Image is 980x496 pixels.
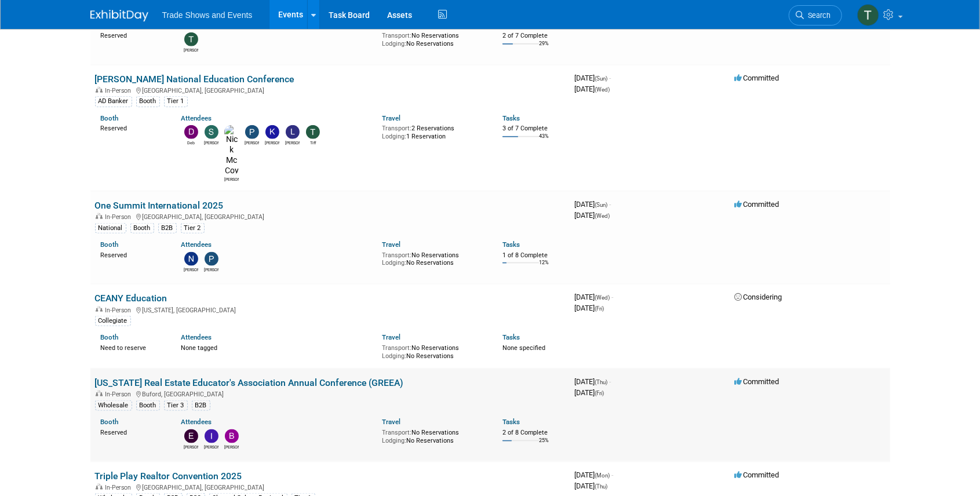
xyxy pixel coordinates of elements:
[382,114,400,122] a: Travel
[130,223,154,234] div: Booth
[575,388,604,397] span: [DATE]
[595,202,608,208] span: (Sun)
[101,249,164,260] div: Reserved
[789,5,842,25] a: Search
[95,211,566,221] div: [GEOGRAPHIC_DATA], [GEOGRAPHIC_DATA]
[382,32,411,39] span: Transport:
[158,223,177,234] div: B2B
[382,418,400,426] a: Travel
[610,377,611,386] span: -
[181,223,205,234] div: Tier 2
[101,114,119,122] a: Booth
[502,333,520,341] a: Tasks
[105,307,135,314] span: In-Person
[595,483,608,490] span: (Thu)
[382,240,400,249] a: Travel
[224,443,239,450] div: Barbara Wilkinson
[575,304,604,312] span: [DATE]
[539,260,549,275] td: 12%
[95,85,566,94] div: [GEOGRAPHIC_DATA], [GEOGRAPHIC_DATA]
[502,429,566,437] div: 2 of 8 Complete
[101,333,119,341] a: Booth
[225,429,239,443] img: Barbara Wilkinson
[164,400,188,411] div: Tier 3
[95,96,132,107] div: AD Banker
[101,30,164,40] div: Reserved
[735,471,779,479] span: Committed
[285,139,300,146] div: Laurie Coe
[502,418,520,426] a: Tasks
[612,471,614,479] span: -
[735,200,779,209] span: Committed
[136,400,160,411] div: Booth
[95,482,566,491] div: [GEOGRAPHIC_DATA], [GEOGRAPHIC_DATA]
[575,293,614,301] span: [DATE]
[204,139,218,146] div: Steven Wechselberger
[95,293,167,304] a: CEANY Education
[164,96,188,107] div: Tier 1
[382,249,485,267] div: No Reservations No Reservations
[595,294,610,301] span: (Wed)
[162,10,253,20] span: Trade Shows and Events
[382,437,406,444] span: Lodging:
[382,342,485,360] div: No Reservations No Reservations
[205,125,218,139] img: Steven Wechselberger
[306,125,320,139] img: Tiff Wagner
[595,86,610,93] span: (Wed)
[735,74,779,82] span: Committed
[305,139,320,146] div: Tiff Wagner
[101,418,119,426] a: Booth
[595,305,604,312] span: (Fri)
[96,484,103,490] img: In-Person Event
[204,443,218,450] div: Ivey Turner
[382,259,406,267] span: Lodging:
[265,125,279,139] img: Kimberly Flewelling
[181,333,212,341] a: Attendees
[382,344,411,352] span: Transport:
[105,391,135,398] span: In-Person
[95,223,126,234] div: National
[192,400,210,411] div: B2B
[575,377,611,386] span: [DATE]
[539,437,549,453] td: 25%
[101,122,164,133] div: Reserved
[610,74,611,82] span: -
[502,114,520,122] a: Tasks
[595,213,610,219] span: (Wed)
[105,213,135,221] span: In-Person
[382,333,400,341] a: Travel
[502,32,566,40] div: 2 of 7 Complete
[224,176,239,183] div: Nick McCoy
[224,125,239,176] img: Nick McCoy
[382,429,411,436] span: Transport:
[245,125,259,139] img: Pam Reihs
[575,74,611,82] span: [DATE]
[382,133,406,140] span: Lodging:
[382,426,485,444] div: No Reservations No Reservations
[90,10,148,21] img: ExhibitDay
[184,139,198,146] div: Deb Leadbetter
[575,85,610,93] span: [DATE]
[95,200,224,211] a: One Summit International 2025
[95,400,132,411] div: Wholesale
[96,213,103,219] img: In-Person Event
[96,87,103,93] img: In-Person Event
[610,200,611,209] span: -
[575,200,611,209] span: [DATE]
[575,482,608,490] span: [DATE]
[184,252,198,266] img: Nate McCombs
[245,139,259,146] div: Pam Reihs
[184,125,198,139] img: Deb Leadbetter
[95,377,404,388] a: [US_STATE] Real Estate Educator's Association Annual Conference (GREEA)
[184,32,198,46] img: Thomas Horrell
[101,240,119,249] a: Booth
[265,139,279,146] div: Kimberly Flewelling
[181,418,212,426] a: Attendees
[181,240,212,249] a: Attendees
[595,390,604,396] span: (Fri)
[502,344,545,352] span: None specified
[539,133,549,149] td: 43%
[857,4,879,26] img: Tiff Wagner
[382,352,406,360] span: Lodging:
[502,240,520,249] a: Tasks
